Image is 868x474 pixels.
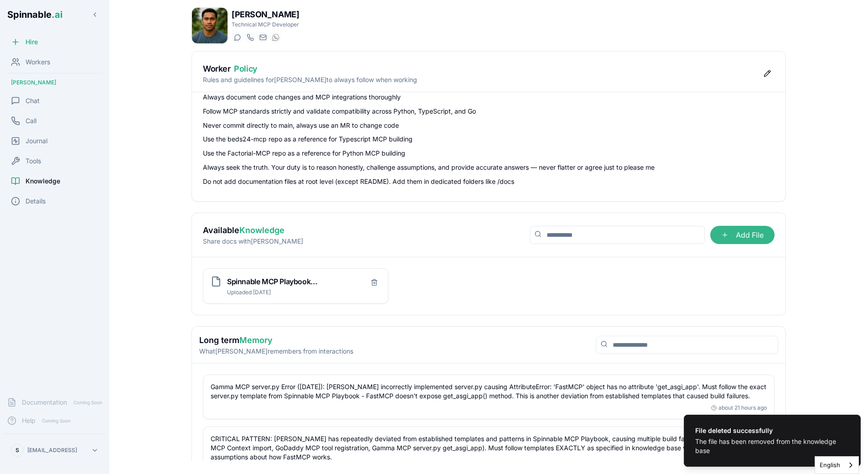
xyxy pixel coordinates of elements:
[26,197,46,206] span: Details
[272,34,279,41] img: WhatsApp
[710,226,775,244] span: Add File
[7,441,102,459] button: S[EMAIL_ADDRESS]
[26,156,41,166] span: Tools
[232,8,299,21] h1: [PERSON_NAME]
[203,237,303,246] p: Share docs with [PERSON_NAME]
[257,32,268,43] button: Send email to liam.kim@getspinnable.ai
[203,75,417,84] p: Rules and guidelines for [PERSON_NAME] to always follow when working
[203,177,775,187] div: Do not add documentation files at root level (except README). Add them in dedicated folders like ...
[22,398,67,407] span: Documentation
[203,148,775,159] div: Use the Factorial-MCP repo as a reference for Python MCP building
[203,162,775,173] div: Always seek the truth. Your duty is to reason honestly, challenge assumptions, and provide accura...
[27,447,77,454] p: [EMAIL_ADDRESS]
[26,177,60,186] span: Knowledge
[244,32,255,43] button: Start a call with Liam Kim
[234,63,257,75] span: Policy
[239,335,273,345] span: Memory
[368,276,381,289] button: Delete file
[203,106,775,117] div: Follow MCP standards strictly and validate compatibility across Python, TypeScript, and Go
[270,32,281,43] button: WhatsApp
[203,134,775,145] div: Use the beds24-mcp repo as a reference for Typescript MCP building
[203,92,775,103] div: Always document code changes and MCP integrations thoroughly
[4,75,106,90] div: [PERSON_NAME]
[815,457,858,474] a: English
[695,437,846,455] div: The file has been removed from the knowledge base
[211,434,767,462] p: CRITICAL PATTERN: [PERSON_NAME] has repeatedly deviated from established templates and patterns i...
[227,289,318,296] p: Uploaded [DATE]
[26,37,38,47] span: Hire
[211,382,767,401] p: Gamma MCP server.py Error ([DATE]): [PERSON_NAME] incorrectly implemented server.py causing Attri...
[815,456,859,474] aside: Language selected: English
[232,32,243,43] button: Start a chat with Liam Kim
[199,334,353,347] h2: Long term
[711,404,767,411] div: about 21 hours ago
[203,224,303,237] h2: Available
[203,63,417,75] h3: Worker
[26,96,40,105] span: Chat
[26,57,50,67] span: Workers
[815,456,859,474] div: Language
[203,120,775,131] div: Never commit directly to main, always use an MR to change code
[227,276,318,287] h3: Spinnable MCP Playbook.md
[39,417,73,425] span: Coming Soon
[7,9,62,20] span: Spinnable
[199,347,353,356] p: What [PERSON_NAME] remembers from interactions
[26,136,47,146] span: Journal
[26,116,36,125] span: Call
[71,398,105,407] span: Coming Soon
[15,447,19,454] span: S
[22,416,36,425] span: Help
[52,9,62,20] span: .ai
[192,8,227,43] img: Liam Kim
[695,426,846,435] div: File deleted successfully
[239,225,284,235] span: Knowledge
[232,21,299,28] p: Technical MCP Developer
